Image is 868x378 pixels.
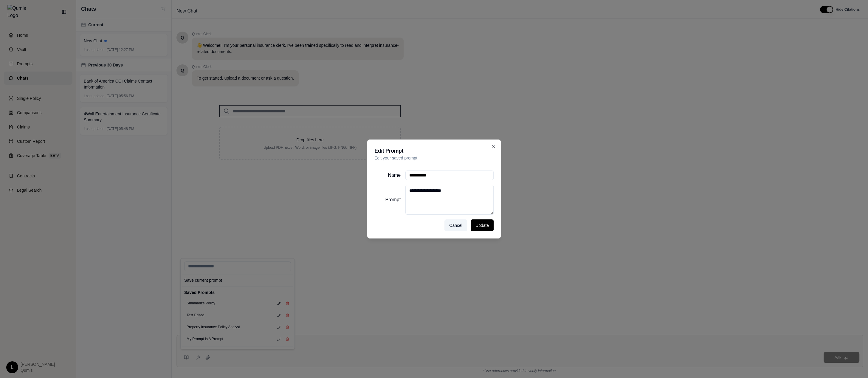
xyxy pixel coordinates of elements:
h2: Edit Prompt [374,147,494,155]
label: Name [374,172,401,179]
button: Update [471,219,494,231]
label: Prompt [374,196,401,203]
button: Cancel [444,219,467,231]
p: Edit your saved prompt. [374,155,494,161]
